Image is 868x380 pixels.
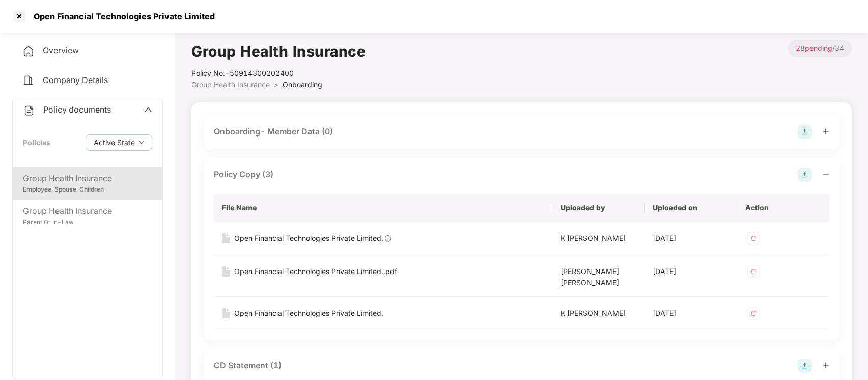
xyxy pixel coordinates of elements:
[23,185,152,195] div: Employee, Spouse, Children
[737,194,829,222] th: Action
[222,266,230,277] img: svg+xml;base64,PHN2ZyB4bWxucz0iaHR0cDovL3d3dy53My5vcmcvMjAwMC9zdmciIHdpZHRoPSIxNiIgaGVpZ2h0PSIyMC...
[561,308,636,319] div: K [PERSON_NAME]
[94,137,135,148] span: Active State
[745,305,762,321] img: svg+xml;base64,PHN2ZyB4bWxucz0iaHR0cDovL3d3dy53My5vcmcvMjAwMC9zdmciIHdpZHRoPSIzMiIgaGVpZ2h0PSIzMi...
[796,44,832,52] span: 28 pending
[191,80,270,89] span: Group Health Insurance
[191,40,366,63] h1: Group Health Insurance
[788,40,852,57] p: / 34
[798,168,812,182] img: svg+xml;base64,PHN2ZyB4bWxucz0iaHR0cDovL3d3dy53My5vcmcvMjAwMC9zdmciIHdpZHRoPSIyOCIgaGVpZ2h0PSIyOC...
[214,194,552,222] th: File Name
[745,263,762,280] img: svg+xml;base64,PHN2ZyB4bWxucz0iaHR0cDovL3d3dy53My5vcmcvMjAwMC9zdmciIHdpZHRoPSIzMiIgaGVpZ2h0PSIzMi...
[645,194,737,222] th: Uploaded on
[561,266,636,288] div: [PERSON_NAME] [PERSON_NAME]
[214,168,273,181] div: Policy Copy (3)
[23,205,152,218] div: Group Health Insurance
[274,80,278,89] span: >
[214,125,333,138] div: Onboarding- Member Data (0)
[234,266,397,277] div: Open Financial Technologies Private Limited..pdf
[653,308,729,319] div: [DATE]
[43,45,79,56] span: Overview
[23,172,152,185] div: Group Health Insurance
[144,105,152,114] span: up
[191,68,366,79] div: Policy No.- 50914300202400
[798,359,812,373] img: svg+xml;base64,PHN2ZyB4bWxucz0iaHR0cDovL3d3dy53My5vcmcvMjAwMC9zdmciIHdpZHRoPSIyOCIgaGVpZ2h0PSIyOC...
[234,233,383,244] div: Open Financial Technologies Private Limited.
[43,104,111,115] span: Policy documents
[822,362,829,369] span: plus
[27,11,215,21] div: Open Financial Technologies Private Limited
[283,80,322,89] span: Onboarding
[22,74,35,87] img: svg+xml;base64,PHN2ZyB4bWxucz0iaHR0cDovL3d3dy53My5vcmcvMjAwMC9zdmciIHdpZHRoPSIyNCIgaGVpZ2h0PSIyNC...
[653,233,729,244] div: [DATE]
[43,75,108,85] span: Company Details
[383,234,393,243] img: svg+xml;base64,PHN2ZyB4bWxucz0iaHR0cDovL3d3dy53My5vcmcvMjAwMC9zdmciIHdpZHRoPSIxOCIgaGVpZ2h0PSIxOC...
[561,233,636,244] div: K [PERSON_NAME]
[139,140,144,146] span: down
[552,194,645,222] th: Uploaded by
[86,134,152,151] button: Active Statedown
[822,171,829,178] span: minus
[23,218,152,227] div: Parent Or In-Law
[745,230,762,247] img: svg+xml;base64,PHN2ZyB4bWxucz0iaHR0cDovL3d3dy53My5vcmcvMjAwMC9zdmciIHdpZHRoPSIzMiIgaGVpZ2h0PSIzMi...
[23,104,35,117] img: svg+xml;base64,PHN2ZyB4bWxucz0iaHR0cDovL3d3dy53My5vcmcvMjAwMC9zdmciIHdpZHRoPSIyNCIgaGVpZ2h0PSIyNC...
[234,308,383,319] div: Open Financial Technologies Private Limited.
[222,308,230,318] img: svg+xml;base64,PHN2ZyB4bWxucz0iaHR0cDovL3d3dy53My5vcmcvMjAwMC9zdmciIHdpZHRoPSIxNiIgaGVpZ2h0PSIyMC...
[222,233,230,243] img: svg+xml;base64,PHN2ZyB4bWxucz0iaHR0cDovL3d3dy53My5vcmcvMjAwMC9zdmciIHdpZHRoPSIxNiIgaGVpZ2h0PSIyMC...
[822,128,829,135] span: plus
[214,359,282,372] div: CD Statement (1)
[798,125,812,139] img: svg+xml;base64,PHN2ZyB4bWxucz0iaHR0cDovL3d3dy53My5vcmcvMjAwMC9zdmciIHdpZHRoPSIyOCIgaGVpZ2h0PSIyOC...
[653,266,729,277] div: [DATE]
[23,137,50,148] div: Policies
[22,45,35,58] img: svg+xml;base64,PHN2ZyB4bWxucz0iaHR0cDovL3d3dy53My5vcmcvMjAwMC9zdmciIHdpZHRoPSIyNCIgaGVpZ2h0PSIyNC...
